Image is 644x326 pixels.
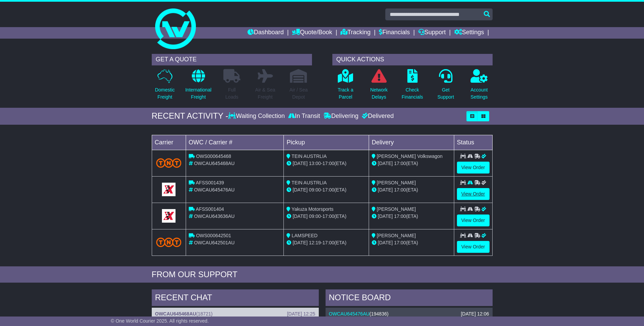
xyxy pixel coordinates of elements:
div: RECENT ACTIVITY - [152,111,228,121]
p: Get Support [437,86,454,101]
div: [DATE] 12:06 [461,311,489,317]
a: OWCAU645476AU [329,311,370,317]
img: TNT_Domestic.png [156,238,182,247]
span: [PERSON_NAME] Volkswagon [377,154,443,159]
a: Quote/Book [292,27,332,39]
span: TEIN AUSTRLIA [292,154,327,159]
div: (ETA) [372,239,451,246]
span: [PERSON_NAME] [377,233,416,238]
div: (ETA) [372,160,451,167]
div: GET A QUOTE [152,54,312,65]
div: [DATE] 12:25 [287,311,315,317]
span: Yakuza Motorsports [292,206,333,212]
span: 17:00 [394,240,406,245]
div: Delivered [360,113,394,120]
img: TNT_Domestic.png [156,158,182,167]
div: FROM OUR SUPPORT [152,270,493,280]
img: GetCarrierServiceLogo [162,183,176,196]
td: Pickup [284,135,369,150]
p: Account Settings [471,86,488,101]
a: Tracking [341,27,370,39]
span: [DATE] [378,213,393,219]
p: Domestic Freight [155,86,174,101]
span: OWS000642501 [196,233,231,238]
span: AFSS001439 [196,180,224,185]
p: Track a Parcel [338,86,353,101]
span: [DATE] [293,187,308,192]
a: InternationalFreight [185,69,212,104]
span: © One World Courier 2025. All rights reserved. [111,318,209,324]
span: [PERSON_NAME] [377,206,416,212]
td: OWC / Carrier # [186,135,284,150]
span: [DATE] [378,161,393,166]
p: Full Loads [223,86,240,101]
span: [DATE] [378,240,393,245]
span: 12:19 [309,240,321,245]
td: Delivery [369,135,454,150]
div: In Transit [287,113,322,120]
a: Financials [379,27,410,39]
p: Check Financials [402,86,423,101]
a: NetworkDelays [370,69,388,104]
div: ( ) [329,311,489,317]
span: 09:00 [309,187,321,192]
div: RECENT CHAT [152,289,319,308]
a: OWCAU645468AU [155,311,196,317]
span: TEIN AUSTRLIA [292,180,327,185]
div: - (ETA) [287,160,366,167]
span: [DATE] [293,240,308,245]
div: Waiting Collection [228,113,286,120]
td: Carrier [152,135,186,150]
span: AFSS001404 [196,206,224,212]
a: Track aParcel [337,69,354,104]
span: OWCAU643636AU [194,213,235,219]
span: 17:00 [323,161,334,166]
img: GetCarrierServiceLogo [162,209,176,223]
div: - (ETA) [287,239,366,246]
span: OWS000645468 [196,154,231,159]
span: 13:00 [309,161,321,166]
a: AccountSettings [470,69,488,104]
span: [PERSON_NAME] [377,180,416,185]
div: ( ) [155,311,315,317]
a: DomesticFreight [154,69,175,104]
span: 17:00 [394,187,406,192]
a: Dashboard [247,27,284,39]
span: 17:00 [394,213,406,219]
span: 09:00 [309,213,321,219]
div: NOTICE BOARD [326,289,493,308]
a: GetSupport [437,69,454,104]
p: Air / Sea Depot [290,86,308,101]
a: View Order [457,241,490,253]
td: Status [454,135,492,150]
span: [DATE] [378,187,393,192]
p: International Freight [185,86,211,101]
span: 17:00 [323,213,334,219]
div: (ETA) [372,186,451,193]
span: [DATE] [293,161,308,166]
span: 18721 [198,311,211,317]
span: OWCAU642501AU [194,240,235,245]
div: - (ETA) [287,213,366,220]
span: 194836 [371,311,387,317]
div: Delivering [322,113,360,120]
a: Support [418,27,446,39]
a: View Order [457,188,490,200]
div: QUICK ACTIONS [332,54,493,65]
p: Air & Sea Freight [255,86,275,101]
span: 17:00 [394,161,406,166]
span: OWCAU645476AU [194,187,235,192]
span: 17:00 [323,240,334,245]
span: OWCAU645468AU [194,161,235,166]
span: [DATE] [293,213,308,219]
a: Settings [454,27,484,39]
p: Network Delays [370,86,387,101]
div: - (ETA) [287,186,366,193]
span: LAMSPEED [292,233,317,238]
a: View Order [457,215,490,226]
a: CheckFinancials [401,69,423,104]
span: 17:00 [323,187,334,192]
div: (ETA) [372,213,451,220]
a: View Order [457,162,490,174]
